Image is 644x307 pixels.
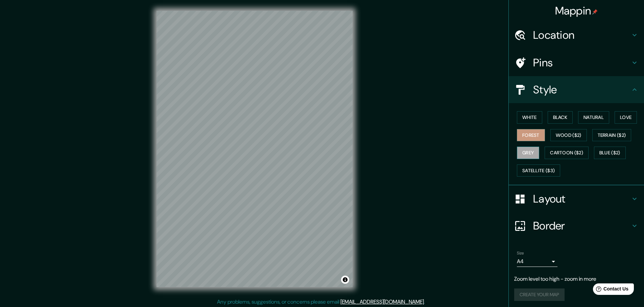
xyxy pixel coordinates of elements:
[555,4,598,18] h4: Mappin
[548,111,573,124] button: Black
[592,9,598,14] img: pin-icon.png
[426,298,427,306] div: .
[509,212,644,239] div: Border
[517,147,539,159] button: Grey
[509,185,644,212] div: Layout
[578,111,609,124] button: Natural
[341,276,349,284] button: Toggle attribution
[545,147,589,159] button: Cartoon ($2)
[340,298,424,305] a: [EMAIL_ADDRESS][DOMAIN_NAME]
[425,298,426,306] div: .
[584,281,637,300] iframe: Help widget launcher
[533,219,630,233] h4: Border
[533,28,630,42] h4: Location
[533,192,630,206] h4: Layout
[517,129,545,142] button: Forest
[517,164,560,177] button: Satellite ($3)
[517,256,557,267] div: A4
[509,49,644,76] div: Pins
[157,11,353,287] canvas: Map
[517,111,542,124] button: White
[533,83,630,96] h4: Style
[550,129,587,142] button: Wood ($2)
[517,250,524,256] label: Size
[217,298,425,306] p: Any problems, suggestions, or concerns please email .
[615,111,637,124] button: Love
[533,56,630,69] h4: Pins
[509,22,644,49] div: Location
[514,275,639,283] p: Zoom level too high - zoom in more
[592,129,631,142] button: Terrain ($2)
[594,147,626,159] button: Blue ($2)
[509,76,644,103] div: Style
